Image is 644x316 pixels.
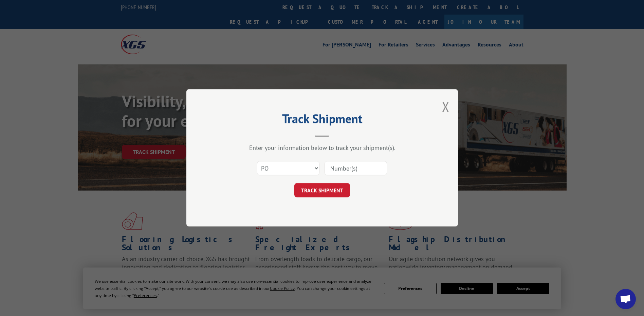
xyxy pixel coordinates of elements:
div: Enter your information below to track your shipment(s). [220,144,424,152]
h2: Track Shipment [220,114,424,127]
div: Open chat [615,289,636,309]
button: TRACK SHIPMENT [294,183,350,198]
input: Number(s) [325,161,387,176]
button: Close modal [442,98,449,116]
